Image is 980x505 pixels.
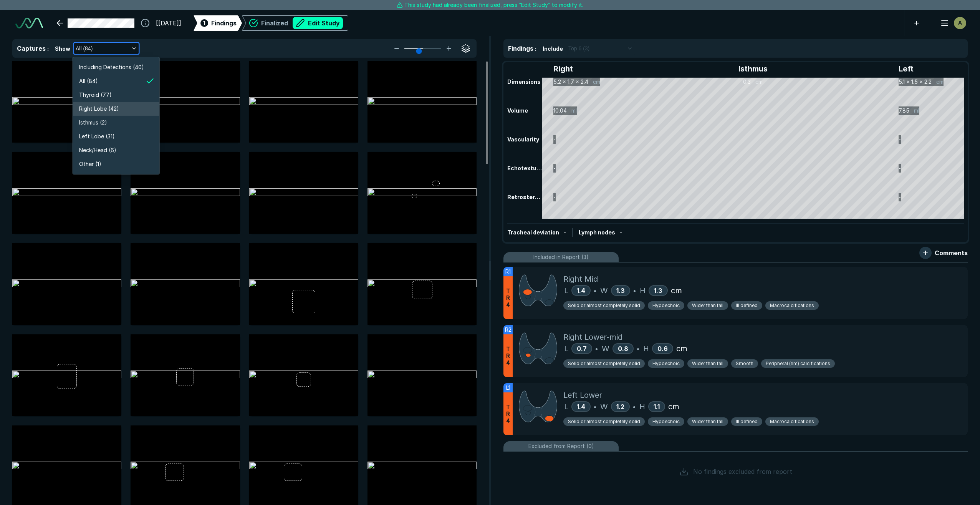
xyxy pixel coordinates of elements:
[12,370,121,380] img: 738f1954-d39a-4cda-8f81-bf07254f3b6c
[507,229,559,236] span: Tracheal deviation
[12,15,46,32] a: See-Mode Logo
[79,118,107,127] span: Isthmus (2)
[595,344,598,353] span: •
[79,132,115,141] span: Left Lobe (31)
[535,45,536,52] span: :
[367,188,477,198] img: 34133308-b478-4118-80d9-b5b655053481
[367,462,477,471] img: 51740dd8-d9b5-40e2-a430-4902a118b0de
[676,343,687,354] span: cm
[633,402,636,411] span: •
[577,287,585,294] span: 1.4
[693,467,792,476] span: No findings excluded from report
[616,403,624,410] span: 1.2
[533,253,589,261] span: Included in Report (3)
[770,302,814,309] span: Macrocalcifications
[528,442,594,450] span: Excluded from Report (0)
[79,77,98,85] span: All (84)
[79,91,112,99] span: Thyroid (77)
[652,302,680,309] span: Hypoechoic
[600,285,608,296] span: W
[506,404,510,424] span: T R 4
[568,418,640,425] span: Solid or almost completely solid
[505,326,512,334] span: R2
[657,345,668,352] span: 0.6
[954,17,966,29] div: avatar-name
[736,302,758,309] span: Ill defined
[194,15,242,31] div: 1Findings
[131,97,240,106] img: e5e1adfc-7f63-4cb5-9ffe-8df556044a47
[503,325,968,377] div: R2TR4Right Lower-midL0.7•W0.8•H0.6cmSolid or almost completely solidHypoechoicWider than tallSmoo...
[519,331,557,365] img: ytZx0EAAAAGSURBVAMAqj5ldPWjcFIAAAAASUVORK5CYII=
[506,287,510,308] span: T R 4
[639,401,645,412] span: H
[156,18,181,28] span: [[DATE]]
[564,229,566,236] span: -
[692,418,723,425] span: Wider than tall
[79,160,101,168] span: Other (1)
[249,370,358,380] img: 6d838429-62d1-4bda-9df9-4f3e64eb83a1
[293,17,343,29] button: Edit Study
[563,389,602,401] span: Left Lower
[503,267,968,319] div: R1TR4Right MidL1.4•W1.3•H1.3cmSolid or almost completely solidHypoechoicWider than tallIll define...
[249,462,358,471] img: 9b03c9b4-79c3-4d60-ade4-44d728e83f8b
[577,403,585,410] span: 1.4
[620,229,622,236] span: -
[15,18,43,28] img: See-Mode Logo
[564,285,568,296] span: L
[594,402,596,411] span: •
[564,401,568,412] span: L
[505,267,511,276] span: R1
[261,17,343,29] div: Finalized
[242,15,348,31] div: FinalizedEdit Study
[654,287,662,294] span: 1.3
[766,360,830,367] span: Peripheral (rim) calcifications
[652,360,680,367] span: Hypoechoic
[55,45,70,53] span: Show
[618,345,628,352] span: 0.8
[736,418,758,425] span: Ill defined
[404,1,583,9] span: This study had already been finalized, press “Edit Study” to modify it.
[935,15,968,31] button: avatar-name
[367,97,477,106] img: ff44c555-2fef-45e1-91d5-76dfd666e0a9
[543,45,563,53] span: Include
[508,45,533,52] span: Findings
[79,63,144,71] span: Including Detections (40)
[568,302,640,309] span: Solid or almost completely solid
[579,229,615,236] span: Lymph nodes
[935,248,968,257] span: Comments
[131,370,240,380] img: ad304975-2916-4508-8f96-03cbc8bdc2e5
[17,45,46,52] span: Captures
[249,279,358,289] img: 86a1caac-4571-4580-88f7-2788a207a803
[637,344,639,353] span: •
[79,105,119,113] span: Right Lobe (42)
[76,44,93,53] span: All (84)
[600,401,608,412] span: W
[577,345,587,352] span: 0.7
[519,273,557,307] img: 0kAAAAASUVORK5CYII=
[643,343,649,354] span: H
[47,45,49,52] span: :
[958,19,962,27] span: A
[770,418,814,425] span: Macrocalcifications
[602,343,609,354] span: W
[692,302,723,309] span: Wider than tall
[12,462,121,471] img: 8a132cad-a575-44a4-b406-00917a386bcd
[131,188,240,198] img: 4502adfd-c1c0-44d5-b05d-874fc025bdba
[564,343,568,354] span: L
[211,18,237,28] span: Findings
[671,285,682,296] span: cm
[616,287,625,294] span: 1.3
[654,403,660,410] span: 1.1
[12,97,121,106] img: b78df34d-ea36-440c-a3a2-81c1aefbe572
[131,462,240,471] img: 7c18cbdc-b36f-4e29-982c-bdeb5cb0f804
[503,383,968,435] div: L1TR4Left LowerL1.4•W1.2•H1.1cmSolid or almost completely solidHypoechoicWider than tallIll defin...
[79,146,116,154] span: Neck/Head (6)
[367,279,477,289] img: 2be72039-4de3-4bb7-889c-310a4cee4daf
[640,285,646,296] span: H
[367,370,477,380] img: cdcd47ec-f8ae-4d8d-8b82-b950b245687d
[249,188,358,198] img: 451935ba-11a8-4bf1-a435-362edddb2a14
[568,44,589,53] span: Top 6 (3)
[131,279,240,289] img: e65c6a5c-e736-4c67-b37b-6f3e8ebddb37
[519,389,557,424] img: 8gHllTAAAABklEQVQDAMuoXXSYOJiNAAAAAElFTkSuQmCC
[506,384,510,392] span: L1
